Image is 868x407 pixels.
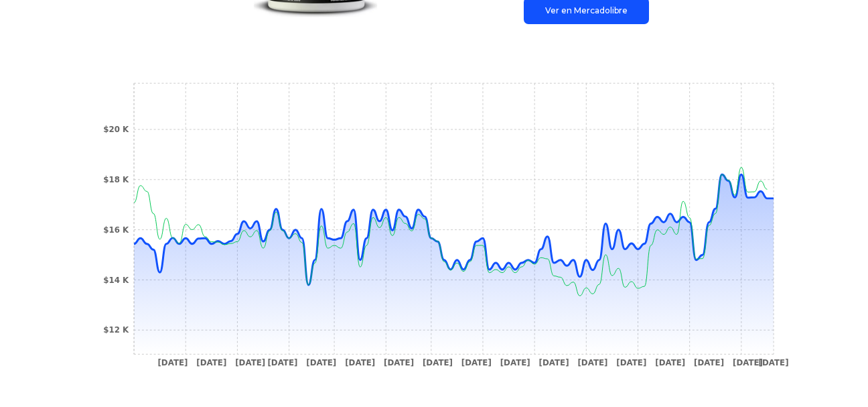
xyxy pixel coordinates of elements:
tspan: [DATE] [423,358,453,367]
tspan: [DATE] [655,358,685,367]
tspan: [DATE] [616,358,646,367]
tspan: [DATE] [500,358,530,367]
tspan: [DATE] [577,358,607,367]
tspan: [DATE] [694,358,724,367]
tspan: $16 K [103,225,129,235]
tspan: [DATE] [759,358,789,367]
tspan: [DATE] [345,358,375,367]
tspan: [DATE] [733,358,763,367]
tspan: [DATE] [461,358,492,367]
tspan: [DATE] [384,358,414,367]
tspan: [DATE] [196,358,226,367]
tspan: $18 K [103,175,129,184]
tspan: $20 K [103,125,129,134]
tspan: $12 K [103,325,129,335]
tspan: [DATE] [267,358,297,367]
tspan: [DATE] [157,358,188,367]
tspan: $14 K [103,276,129,285]
tspan: [DATE] [235,358,265,367]
tspan: [DATE] [306,358,336,367]
tspan: [DATE] [539,358,569,367]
